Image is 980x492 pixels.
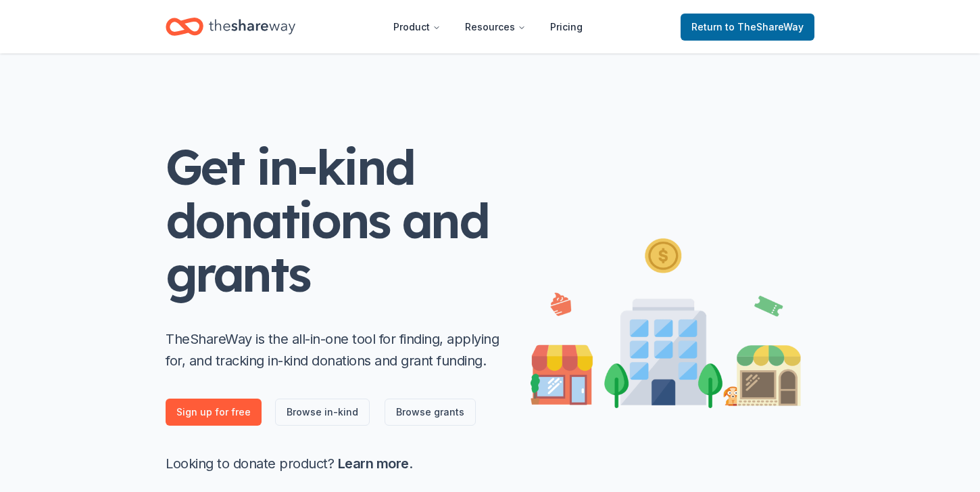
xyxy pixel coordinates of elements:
[166,140,504,301] h1: Get in-kind donations and grants
[681,14,814,41] a: Returnto TheShareWay
[338,455,409,472] a: Learn more
[725,21,804,32] span: to TheShareWay
[166,11,295,43] a: Home
[383,14,451,41] button: Product
[166,328,504,372] p: TheShareWay is the all-in-one tool for finding, applying for, and tracking in-kind donations and ...
[691,19,804,35] span: Return
[385,399,476,426] a: Browse grants
[275,399,370,426] a: Browse in-kind
[539,14,593,41] a: Pricing
[166,453,504,474] p: Looking to donate product? .
[166,399,262,426] a: Sign up for free
[454,14,537,41] button: Resources
[531,233,801,408] img: Illustration for landing page
[383,11,593,43] nav: Main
